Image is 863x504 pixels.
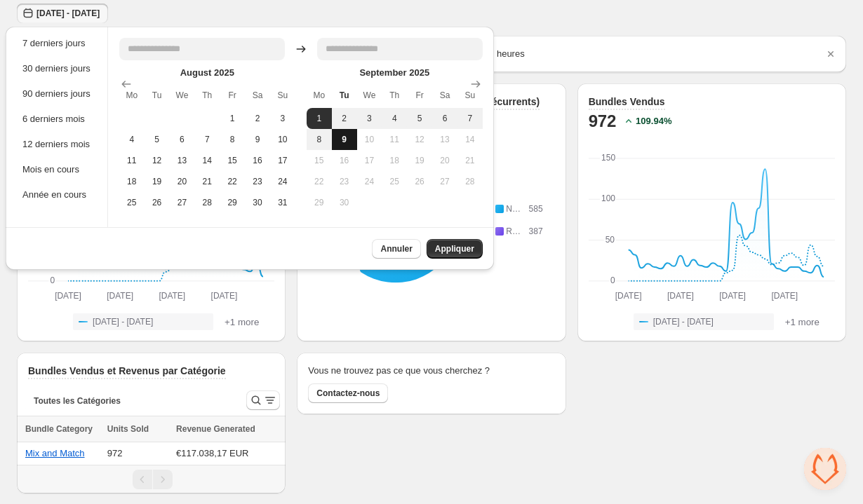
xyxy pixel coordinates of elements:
div: Année en cours [22,188,91,202]
text: [DATE] [615,291,641,301]
text: 150 [601,153,615,163]
button: Friday August 16 2025 [245,150,270,171]
button: Thursday September 26 2025 [407,171,432,192]
th: Saturday [245,83,270,108]
h2: 972 [589,110,616,132]
button: Friday August 9 2025 [245,129,270,150]
button: +1 more [220,313,263,330]
button: Sunday September 15 2025 [307,150,332,171]
button: Saturday August 3 2025 [270,108,295,129]
span: [DATE] - [DATE] [653,316,714,327]
span: 585 [529,204,543,214]
th: Monday [307,83,332,108]
button: Saturday September 7 2025 [457,108,483,129]
div: 7 derniers jours [22,36,91,50]
text: [DATE] [771,291,798,301]
button: Annuler [372,239,420,259]
button: Wednesday September 25 2025 [382,171,407,192]
th: Sunday [457,83,483,108]
button: Thursday August 29 2025 [220,192,245,213]
button: [DATE] - [DATE] [73,313,213,330]
button: Saturday September 28 2025 [457,171,483,192]
text: [DATE] [211,291,238,301]
button: Saturday August 10 2025 [270,129,295,150]
th: Tuesday [332,83,357,108]
text: [DATE] [667,291,694,301]
button: Monday September 23 2025 [332,171,357,192]
button: Show next month, October 2025 [466,74,486,94]
span: Revenue Generated [176,422,255,436]
button: Sunday September 8 2025 [307,129,332,150]
text: 0 [610,275,615,285]
button: [DATE] - [DATE] [634,313,774,330]
button: Units Sold [107,422,163,436]
button: Sunday September 22 2025 [307,171,332,192]
th: Saturday [432,83,457,108]
button: Wednesday September 11 2025 [382,129,407,150]
button: +1 more [781,313,824,330]
button: Saturday August 31 2025 [270,192,295,213]
button: Search and filter results [246,390,280,410]
button: Wednesday August 7 2025 [194,129,220,150]
h3: Bundles Vendus et Revenus par Catégorie [28,364,226,378]
button: Tuesday September 17 2025 [357,150,382,171]
button: Tuesday August 13 2025 [170,150,195,171]
button: Friday September 27 2025 [432,171,457,192]
button: Monday August 12 2025 [145,150,170,171]
div: Ouvrir le chat [804,448,846,490]
span: Annuler [380,243,412,254]
button: Dismiss notification [821,44,841,64]
div: 30 derniers jours [22,62,91,76]
caption: August 2025 [119,66,295,83]
button: Thursday September 12 2025 [407,129,432,150]
button: Mix and Match [25,448,85,458]
button: Sunday August 18 2025 [119,171,145,192]
caption: September 2025 [307,66,483,83]
span: Toutes les Catégories [34,395,121,407]
button: Thursday August 8 2025 [220,129,245,150]
button: Appliquer [427,239,483,259]
th: Friday [220,83,245,108]
text: [DATE] [159,291,186,301]
button: Wednesday August 21 2025 [194,171,220,192]
button: Sunday August 25 2025 [119,192,145,213]
th: Sunday [270,83,295,108]
div: Bundle Category [25,422,99,436]
text: [DATE] [719,291,746,301]
div: Mois en cours [22,163,91,177]
th: Thursday [382,83,407,108]
th: Monday [119,83,145,108]
button: Thursday September 19 2025 [407,150,432,171]
span: New Customer [506,204,561,214]
button: Saturday August 17 2025 [270,150,295,171]
span: Contactez-nous [316,388,380,399]
button: Friday August 30 2025 [245,192,270,213]
text: [DATE] [55,291,81,301]
span: Units Sold [107,422,149,436]
th: Thursday [194,83,220,108]
button: Friday August 23 2025 [245,171,270,192]
button: Monday August 5 2025 [145,129,170,150]
span: Appliquer [435,243,474,254]
button: Tuesday August 20 2025 [170,171,195,192]
button: Monday September 2 2025 [332,108,357,129]
h2: 109.94 % [636,114,671,128]
button: Saturday September 14 2025 [457,129,483,150]
button: Friday September 20 2025 [432,150,457,171]
div: 6 derniers mois [22,112,91,126]
button: Monday September 16 2025 [332,150,357,171]
button: Tuesday September 24 2025 [357,171,382,192]
button: Friday August 2 2025 [245,108,270,129]
button: Tuesday August 6 2025 [170,129,195,150]
button: Show previous month, July 2025 [116,74,136,94]
button: Revenue Generated [176,422,269,436]
h3: Bundles Vendus [589,95,665,109]
button: Wednesday August 28 2025 [194,192,220,213]
button: Thursday August 15 2025 [220,150,245,171]
th: Wednesday [357,83,382,108]
button: Today Monday September 9 2025 [332,129,357,150]
th: Friday [407,83,432,108]
button: Tuesday September 10 2025 [357,129,382,150]
td: New Customer [503,201,528,217]
div: 12 derniers mois [22,137,91,151]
